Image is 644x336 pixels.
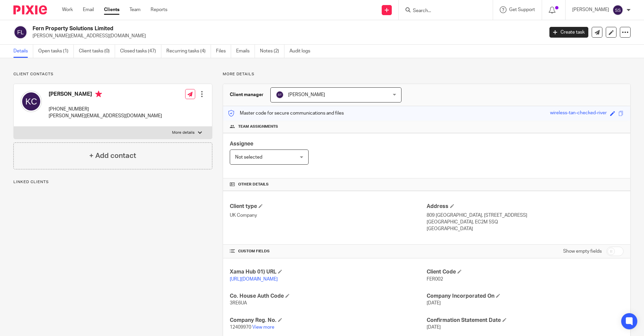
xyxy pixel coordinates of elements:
[427,268,624,276] h4: Client Code
[228,110,344,117] p: Master code for secure communications and files
[49,91,162,99] h4: [PERSON_NAME]
[13,45,33,58] a: Details
[33,33,539,39] p: [PERSON_NAME][EMAIL_ADDRESS][DOMAIN_NAME]
[230,91,264,98] h3: Client manager
[427,212,624,219] p: 809 [GEOGRAPHIC_DATA], [STREET_ADDRESS]
[230,268,427,276] h4: Xama Hub 01) URL
[549,27,588,38] a: Create task
[49,113,162,119] p: [PERSON_NAME][EMAIL_ADDRESS][DOMAIN_NAME]
[20,91,42,112] img: svg%3E
[252,325,274,330] a: View more
[79,45,115,58] a: Client tasks (0)
[427,219,624,225] p: [GEOGRAPHIC_DATA], EC2M 5SQ
[509,7,535,12] span: Get Support
[89,151,136,161] h4: + Add contact
[13,179,212,185] p: Linked clients
[230,325,251,330] span: 12409970
[289,45,315,58] a: Audit logs
[427,203,624,210] h4: Address
[216,45,231,58] a: Files
[83,6,94,13] a: Email
[230,249,427,254] h4: CUSTOM FIELDS
[230,141,253,146] span: Assignee
[427,293,624,300] h4: Company Incorporated On
[230,212,427,219] p: UK Company
[550,110,607,117] div: wireless-tan-checked-river
[230,317,427,324] h4: Company Reg. No.
[223,72,631,77] p: More details
[238,124,278,129] span: Team assignments
[427,317,624,324] h4: Confirmation Statement Date
[427,325,441,330] span: [DATE]
[412,8,473,14] input: Search
[172,130,195,135] p: More details
[572,6,609,13] p: [PERSON_NAME]
[612,5,623,15] img: svg%3E
[13,5,47,14] img: Pixie
[129,6,141,13] a: Team
[13,25,28,39] img: svg%3E
[62,6,73,13] a: Work
[13,72,212,77] p: Client contacts
[33,25,438,32] h2: Fern Property Solutions Limited
[230,277,278,282] a: [URL][DOMAIN_NAME]
[288,92,325,97] span: [PERSON_NAME]
[49,106,162,113] p: [PHONE_NUMBER]
[230,293,427,300] h4: Co. House Auth Code
[236,45,255,58] a: Emails
[95,91,102,97] i: Primary
[238,182,269,187] span: Other details
[563,248,602,255] label: Show empty fields
[166,45,211,58] a: Recurring tasks (4)
[38,45,74,58] a: Open tasks (1)
[120,45,161,58] a: Closed tasks (47)
[276,91,284,99] img: svg%3E
[260,45,284,58] a: Notes (2)
[230,301,247,305] span: 3RE6UA
[151,6,167,13] a: Reports
[427,225,624,232] p: [GEOGRAPHIC_DATA]
[230,203,427,210] h4: Client type
[235,155,262,160] span: Not selected
[104,6,119,13] a: Clients
[427,277,443,282] span: FER002
[427,301,441,305] span: [DATE]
